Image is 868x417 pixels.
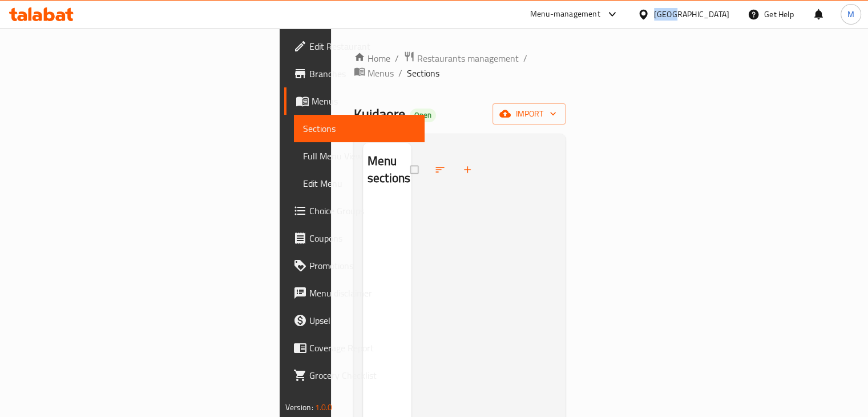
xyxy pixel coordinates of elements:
span: Branches [309,67,415,81]
nav: Menu sections [363,197,411,206]
span: Upsell [309,314,415,327]
div: [GEOGRAPHIC_DATA] [654,8,729,21]
span: Menus [312,94,415,108]
span: import [502,107,556,121]
span: 1.0.0 [315,400,333,415]
a: Upsell [284,307,425,334]
a: Menu disclaimer [284,279,425,307]
a: Coupons [284,224,425,252]
a: Edit Restaurant [284,33,425,60]
div: Menu-management [530,7,600,21]
li: / [523,51,527,65]
nav: breadcrumb [354,51,566,81]
a: Coverage Report [284,334,425,362]
span: Promotions [309,259,415,272]
a: Sections [294,115,425,142]
a: Branches [284,60,425,87]
a: Promotions [284,252,425,279]
span: Edit Menu [303,177,415,190]
a: Choice Groups [284,197,425,224]
span: Menu disclaimer [309,286,415,300]
span: Coverage Report [309,341,415,355]
a: Full Menu View [294,142,425,170]
a: Edit Menu [294,170,425,197]
button: import [492,103,566,125]
span: Coupons [309,231,415,245]
a: Menus [284,87,425,115]
span: Choice Groups [309,204,415,218]
a: Restaurants management [403,51,519,66]
button: Add section [455,157,482,182]
span: Sections [303,122,415,135]
span: Full Menu View [303,149,415,163]
span: M [847,8,854,21]
span: Grocery Checklist [309,368,415,382]
span: Restaurants management [417,51,519,65]
a: Grocery Checklist [284,362,425,389]
span: Version: [285,400,313,415]
span: Edit Restaurant [309,39,415,53]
